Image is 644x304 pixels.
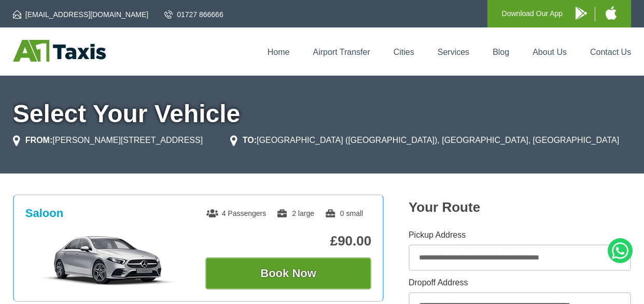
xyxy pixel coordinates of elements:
[13,40,106,62] img: A1 Taxis St Albans LTD
[533,48,567,56] a: About Us
[276,209,314,218] span: 2 large
[493,48,509,56] a: Blog
[438,48,469,56] a: Services
[409,231,631,239] label: Pickup Address
[31,235,187,286] img: Saloon
[409,279,631,287] label: Dropoff Address
[268,48,290,56] a: Home
[590,48,631,56] a: Contact Us
[243,136,257,144] strong: TO:
[205,233,371,249] p: £90.00
[394,48,414,56] a: Cities
[230,134,619,147] li: [GEOGRAPHIC_DATA] ([GEOGRAPHIC_DATA]), [GEOGRAPHIC_DATA], [GEOGRAPHIC_DATA]
[206,209,267,218] span: 4 Passengers
[325,209,363,218] span: 0 small
[502,7,563,20] p: Download Our App
[25,136,52,144] strong: FROM:
[25,207,63,220] h3: Saloon
[313,48,370,56] a: Airport Transfer
[164,9,223,20] a: 01727 866666
[13,134,203,147] li: [PERSON_NAME][STREET_ADDRESS]
[409,199,631,215] h2: Your Route
[576,7,587,20] img: A1 Taxis Android App
[606,6,617,20] img: A1 Taxis iPhone App
[205,257,371,289] button: Book Now
[13,102,631,126] h1: Select Your Vehicle
[13,9,148,20] a: [EMAIL_ADDRESS][DOMAIN_NAME]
